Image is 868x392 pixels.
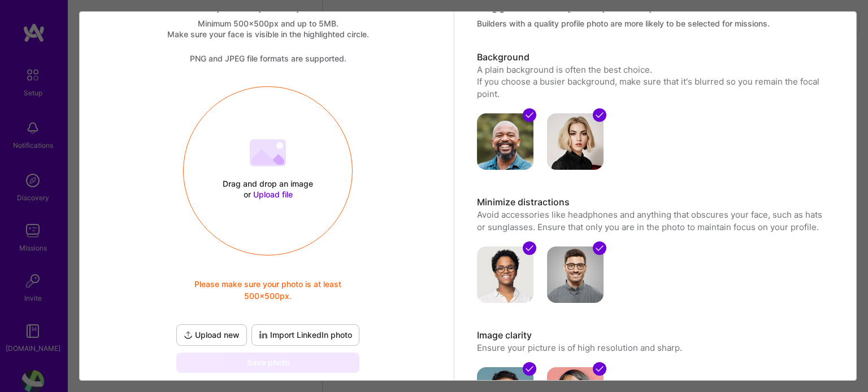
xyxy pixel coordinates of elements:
div: Drag and drop an image or [220,178,316,200]
button: Upload new [176,324,247,346]
span: Please make sure your photo is at least 500x500px. [174,278,362,302]
i: icon UploadDark [184,331,193,340]
div: A plain background is often the best choice. [477,64,831,76]
img: avatar [547,246,604,303]
div: Drag and drop an image or Upload filePlease make sure your photo is at least 500x500px.Upload new... [174,86,362,373]
p: Avoid accessories like headphones and anything that obscures your face, such as hats or sunglasse... [477,209,831,233]
div: PNG and JPEG file formats are supported. [91,53,445,64]
i: icon LinkedInDarkV2 [259,331,268,340]
div: Minimum 500x500px and up to 5MB. [91,18,445,29]
h3: Image clarity [477,329,831,342]
img: avatar [547,113,604,170]
div: Make sure your face is visible in the highlighted circle. [91,29,445,39]
span: Upload file [253,190,293,199]
div: To import a profile photo add your LinkedIn URL to your profile. [251,324,359,346]
button: Import LinkedIn photo [251,324,359,346]
p: Ensure your picture is of high resolution and sharp. [477,342,831,354]
h3: Background [477,51,831,64]
div: Builders with a quality profile photo are more likely to be selected for missions. [477,18,831,29]
span: Upload new [184,329,240,341]
span: Import LinkedIn photo [259,329,352,341]
img: avatar [477,246,533,303]
div: If you choose a busier background, make sure that it's blurred so you remain the focal point. [477,76,831,100]
h3: Minimize distractions [477,196,831,209]
img: avatar [477,113,533,170]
